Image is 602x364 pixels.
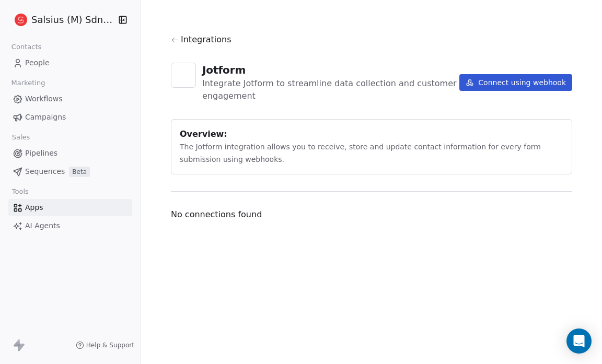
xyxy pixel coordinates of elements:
button: Connect using webhook [459,74,572,91]
span: AI Agents [25,220,60,231]
span: Workflows [25,93,63,104]
div: Overview: [180,128,563,140]
span: Salsius (M) Sdn Bhd [31,13,115,27]
span: Help & Support [86,341,134,349]
a: AI Agents [8,217,132,234]
span: Marketing [7,75,50,91]
img: jotform.svg [176,68,191,83]
a: People [8,54,132,72]
span: Beta [69,167,90,177]
a: Pipelines [8,145,132,162]
a: Workflows [8,90,132,108]
div: Jotform [202,63,459,77]
a: Help & Support [76,341,134,349]
button: Salsius (M) Sdn Bhd [13,11,111,29]
a: SequencesBeta [8,163,132,180]
a: Apps [8,199,132,216]
div: Integrate Jotform to streamline data collection and customer engagement [202,77,459,102]
div: Open Intercom Messenger [566,328,592,354]
span: Pipelines [25,148,57,159]
span: No connections found [171,208,572,221]
a: Integrations [171,33,572,46]
span: People [25,57,50,68]
img: logo%20salsius.png [15,14,27,26]
span: Sequences [25,166,65,177]
span: Sales [7,130,34,145]
span: Apps [25,202,43,213]
span: Integrations [181,33,231,46]
span: Contacts [7,39,46,55]
span: Campaigns [25,112,66,123]
a: Campaigns [8,109,132,126]
span: Tools [7,184,33,199]
span: The Jotform integration allows you to receive, store and update contact information for every for... [180,143,541,163]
